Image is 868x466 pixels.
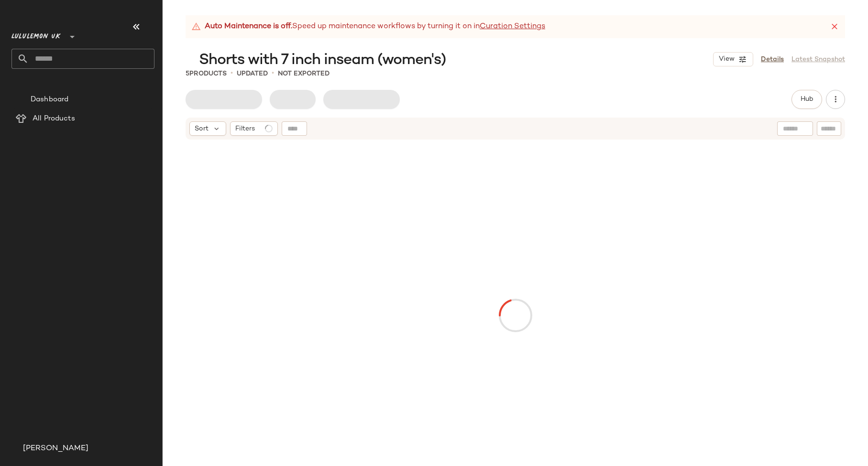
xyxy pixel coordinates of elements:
[272,68,274,79] span: •
[11,26,61,43] span: Lululemon UK
[235,124,255,134] span: Filters
[33,113,75,124] span: All Products
[800,96,813,103] span: Hub
[713,52,753,66] button: View
[23,443,88,455] span: [PERSON_NAME]
[31,94,68,105] span: Dashboard
[186,70,189,77] span: 5
[195,124,209,134] span: Sort
[278,69,330,79] p: Not Exported
[718,55,735,63] span: View
[231,68,233,79] span: •
[237,69,268,79] p: updated
[791,90,822,109] button: Hub
[186,69,227,79] div: Products
[205,21,292,33] strong: Auto Maintenance is off.
[761,54,784,65] a: Details
[191,21,545,33] div: Speed up maintenance workflows by turning it on in
[480,21,545,33] a: Curation Settings
[199,51,446,70] span: Shorts with 7 inch inseam (women's)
